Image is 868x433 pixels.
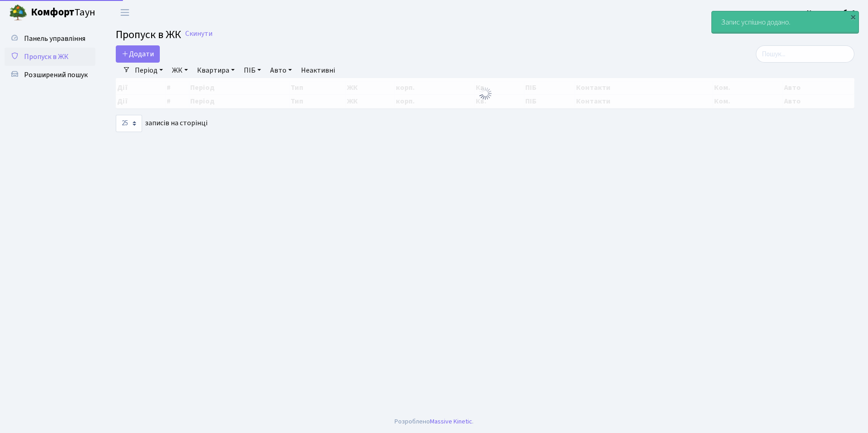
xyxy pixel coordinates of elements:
[240,63,265,78] a: ПІБ
[430,417,472,426] a: Massive Kinetic
[5,66,95,84] a: Розширений пошук
[116,115,142,132] select: записів на сторінці
[193,63,238,78] a: Квартира
[31,5,95,20] span: Таун
[116,27,181,43] span: Пропуск в ЖК
[116,115,207,132] label: записів на сторінці
[131,63,167,78] a: Період
[168,63,192,78] a: ЖК
[31,5,74,20] b: Комфорт
[5,48,95,66] a: Пропуск в ЖК
[122,49,154,59] span: Додати
[24,70,88,80] span: Розширений пошук
[712,11,858,33] div: Запис успішно додано.
[478,86,493,101] img: Обробка...
[24,34,85,44] span: Панель управління
[5,30,95,48] a: Панель управління
[185,30,212,38] a: Скинути
[297,63,339,78] a: Неактивні
[807,7,857,18] a: Консьєрж б. 4.
[807,8,857,18] b: Консьєрж б. 4.
[9,4,27,22] img: logo.png
[756,45,854,63] input: Пошук...
[24,52,69,62] span: Пропуск в ЖК
[116,45,160,63] a: Додати
[266,63,296,78] a: Авто
[395,417,473,427] div: Розроблено .
[113,5,136,20] button: Переключити навігацію
[848,12,858,21] div: ×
